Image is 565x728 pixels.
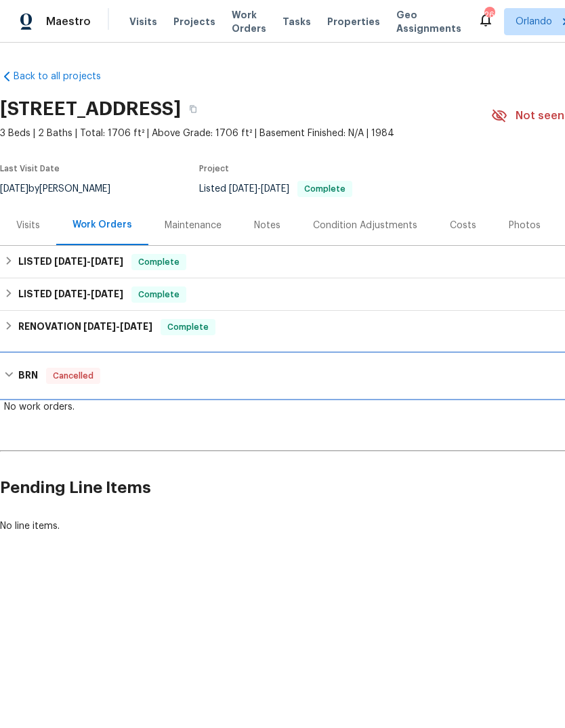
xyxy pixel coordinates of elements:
[133,255,185,269] span: Complete
[229,184,257,194] span: [DATE]
[516,15,552,28] span: Orlando
[484,8,494,22] div: 26
[18,368,38,384] h6: BRN
[199,165,229,173] span: Project
[509,219,541,232] div: Photos
[254,219,280,232] div: Notes
[18,286,123,303] h6: LISTED
[199,184,352,194] span: Listed
[232,8,266,35] span: Work Orders
[83,322,116,331] span: [DATE]
[83,322,152,331] span: -
[299,185,351,193] span: Complete
[91,289,123,299] span: [DATE]
[229,184,289,194] span: -
[396,8,461,35] span: Geo Assignments
[162,320,214,334] span: Complete
[129,15,157,28] span: Visits
[181,97,205,121] button: Copy Address
[18,254,123,270] h6: LISTED
[54,289,123,299] span: -
[261,184,289,194] span: [DATE]
[47,369,99,383] span: Cancelled
[91,257,123,266] span: [DATE]
[327,15,380,28] span: Properties
[173,15,215,28] span: Projects
[120,322,152,331] span: [DATE]
[165,219,222,232] div: Maintenance
[46,15,91,28] span: Maestro
[18,319,152,335] h6: RENOVATION
[54,257,123,266] span: -
[54,257,87,266] span: [DATE]
[450,219,476,232] div: Costs
[133,288,185,301] span: Complete
[16,219,40,232] div: Visits
[282,17,311,26] span: Tasks
[54,289,87,299] span: [DATE]
[72,218,132,232] div: Work Orders
[313,219,417,232] div: Condition Adjustments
